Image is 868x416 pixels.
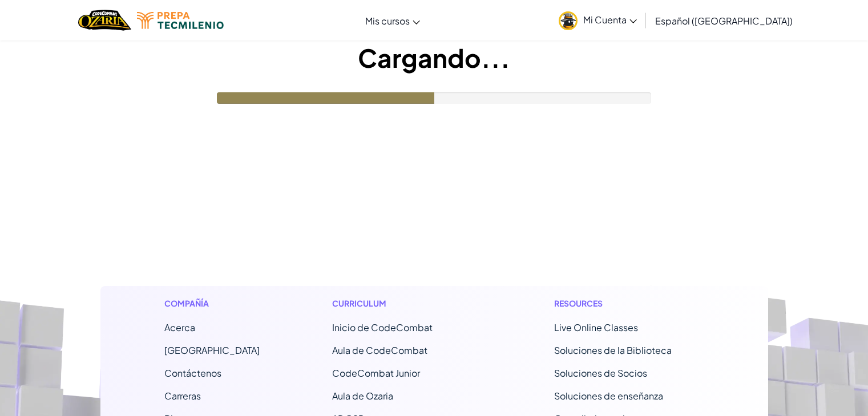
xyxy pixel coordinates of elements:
a: Soluciones de Socios [554,367,647,379]
a: Mi Cuenta [553,2,643,38]
img: Tecmilenio logo [137,12,224,29]
span: Mi Cuenta [583,14,637,26]
h1: Compañía [164,297,260,309]
img: avatar [559,11,578,30]
span: Inicio de CodeCombat [332,321,433,333]
a: Aula de Ozaria [332,390,393,402]
a: CodeCombat Junior [332,367,420,379]
img: Home [78,9,131,32]
a: Español ([GEOGRAPHIC_DATA]) [649,5,798,36]
a: Live Online Classes [554,321,638,333]
a: Soluciones de enseñanza [554,390,663,402]
h1: Resources [554,297,704,309]
span: Contáctenos [164,367,221,379]
h1: Curriculum [332,297,482,309]
span: Mis cursos [365,15,410,27]
a: Aula de CodeCombat [332,344,427,356]
a: Acerca [164,321,195,333]
a: Ozaria by CodeCombat logo [78,9,131,32]
a: Soluciones de la Biblioteca [554,344,672,356]
a: Mis cursos [360,5,426,36]
a: Carreras [164,390,201,402]
span: Español ([GEOGRAPHIC_DATA]) [655,15,793,27]
a: [GEOGRAPHIC_DATA] [164,344,260,356]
